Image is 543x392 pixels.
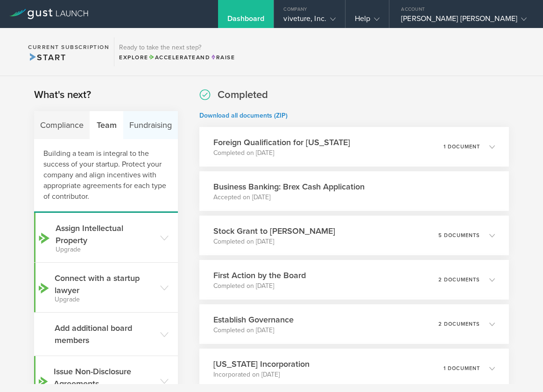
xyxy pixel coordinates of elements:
[213,181,365,193] h3: Business Banking: Brex Cash Application
[438,233,480,238] p: 5 documents
[55,322,155,346] h3: Add additional board members
[438,277,480,282] p: 2 documents
[148,54,196,61] span: Accelerate
[213,148,350,158] p: Completed on [DATE]
[213,314,294,326] h3: Establish Governance
[401,14,527,28] div: [PERSON_NAME] [PERSON_NAME]
[213,225,335,237] h3: Stock Grant to [PERSON_NAME]
[227,14,265,28] div: Dashboard
[283,14,335,28] div: viveture, Inc.
[28,52,66,63] span: Start
[355,14,380,28] div: Help
[218,88,268,102] h2: Completed
[210,54,235,61] span: Raise
[56,222,156,253] h3: Assign Intellectual Property
[444,366,480,371] p: 1 document
[444,144,480,149] p: 1 document
[199,112,288,119] a: Download all documents (ZIP)
[213,281,306,291] p: Completed on [DATE]
[28,44,109,50] h2: Current Subscription
[114,37,240,66] div: Ready to take the next step?ExploreAccelerateandRaise
[123,111,178,139] div: Fundraising
[213,326,294,335] p: Completed on [DATE]
[119,44,235,51] h3: Ready to take the next step?
[34,88,91,102] h2: What's next?
[148,54,211,61] span: and
[34,111,90,139] div: Compliance
[213,136,350,148] h3: Foreign Qualification for [US_STATE]
[119,53,235,62] div: Explore
[34,139,178,213] div: Building a team is integral to the success of your startup. Protect your company and align incent...
[438,322,480,327] p: 2 documents
[213,193,365,202] p: Accepted on [DATE]
[496,347,543,392] iframe: Chat Widget
[213,370,310,379] p: Incorporated on [DATE]
[213,237,335,246] p: Completed on [DATE]
[213,358,310,370] h3: [US_STATE] Incorporation
[90,111,123,139] div: Team
[55,272,156,303] h3: Connect with a startup lawyer
[213,269,306,281] h3: First Action by the Board
[55,296,156,303] small: Upgrade
[56,246,156,253] small: Upgrade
